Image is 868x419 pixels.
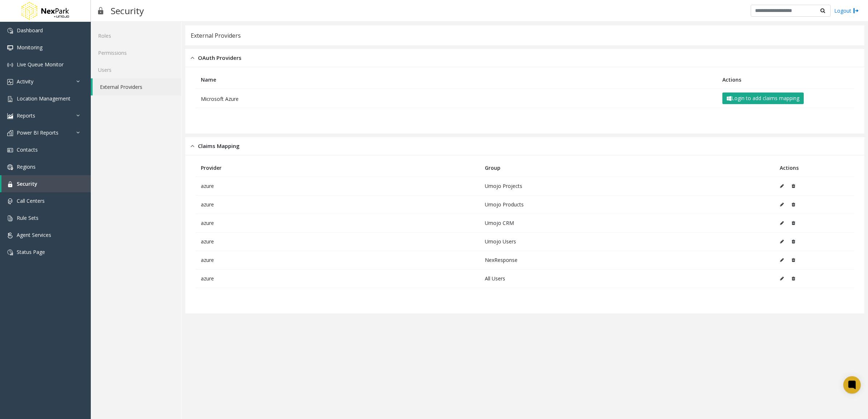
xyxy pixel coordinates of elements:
[191,31,241,40] div: External Providers
[17,231,51,238] span: Agent Services
[774,159,854,177] th: Actions
[195,71,717,89] th: Name
[17,214,38,221] span: Rule Sets
[479,195,774,214] td: Umojo Products
[198,54,242,62] span: OAuth Providers
[17,248,45,255] span: Status Page
[7,130,13,136] img: 'icon'
[17,180,37,187] span: Security
[7,250,13,255] img: 'icon'
[195,177,479,195] td: azure
[7,164,13,170] img: 'icon'
[195,251,479,269] td: azure
[91,61,181,78] a: Users
[479,177,774,195] td: Umojo Projects
[195,269,479,288] td: azure
[17,146,38,153] span: Contacts
[17,129,58,136] span: Power BI Reports
[191,142,194,150] img: opened
[479,232,774,251] td: Umojo Users
[17,197,45,204] span: Call Centers
[91,44,181,61] a: Permissions
[91,27,181,44] a: Roles
[7,147,13,153] img: 'icon'
[7,62,13,68] img: 'icon'
[7,113,13,119] img: 'icon'
[195,195,479,214] td: azure
[7,28,13,34] img: 'icon'
[717,71,855,89] th: Actions
[853,7,859,15] img: logout
[7,45,13,51] img: 'icon'
[195,232,479,251] td: azure
[17,163,36,170] span: Regions
[7,79,13,85] img: 'icon'
[7,215,13,221] img: 'icon'
[17,61,64,68] span: Live Queue Monitor
[195,159,479,177] th: Provider
[7,198,13,204] img: 'icon'
[98,2,104,20] img: pageIcon
[1,175,91,192] a: Security
[17,78,33,85] span: Activity
[7,181,13,187] img: 'icon'
[479,251,774,269] td: NexResponse
[107,2,147,20] h3: Security
[191,54,194,62] img: opened
[93,78,181,95] a: External Providers
[834,7,859,15] a: Logout
[17,95,70,102] span: Location Management
[195,214,479,232] td: azure
[17,44,42,51] span: Monitoring
[195,89,717,108] td: Microsoft Azure
[479,214,774,232] td: Umojo CRM
[17,27,43,34] span: Dashboard
[7,233,13,238] img: 'icon'
[479,159,774,177] th: Group
[7,96,13,102] img: 'icon'
[198,142,240,150] span: Claims Mapping
[479,269,774,288] td: All Users
[722,93,804,104] button: Login to add claims mapping
[17,112,35,119] span: Reports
